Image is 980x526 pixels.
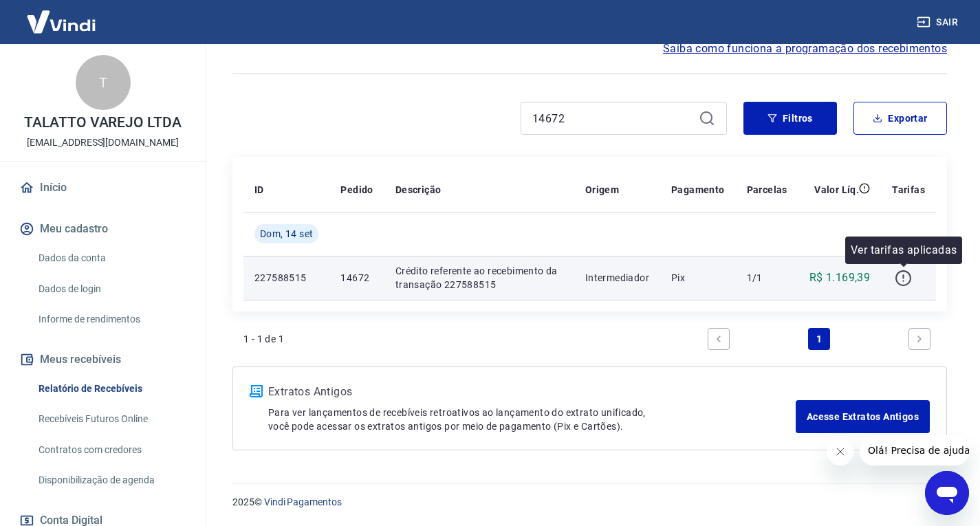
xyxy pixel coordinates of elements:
[747,271,787,285] p: 1/1
[264,496,342,507] a: Vindi Pagamentos
[395,264,563,292] p: Crédito referente ao recebimento da transação 227588515
[268,406,796,433] p: Para ver lançamentos de recebíveis retroativos ao lançamento do extrato unificado, você pode aces...
[851,242,957,259] p: Ver tarifas aplicadas
[33,436,189,464] a: Contratos com credores
[27,135,179,150] p: [EMAIL_ADDRESS][DOMAIN_NAME]
[33,244,189,272] a: Dados da conta
[860,435,969,465] iframe: Mensagem da empresa
[8,10,116,21] span: Olá! Precisa de ajuda?
[33,275,189,303] a: Dados de login
[260,227,313,241] span: Dom, 14 set
[17,173,189,203] a: Início
[663,41,947,57] a: Saiba como funciona a programação dos recebimentos
[33,375,189,403] a: Relatório de Recebíveis
[17,1,106,43] img: Vindi
[395,183,442,197] p: Descrição
[585,271,649,285] p: Intermediador
[671,183,725,197] p: Pagamento
[243,332,284,346] p: 1 - 1 de 1
[796,400,930,433] a: Acesse Extratos Antigos
[268,384,796,400] p: Extratos Antigos
[747,183,787,197] p: Parcelas
[702,322,936,355] ul: Pagination
[671,271,725,285] p: Pix
[708,328,730,350] a: Previous page
[250,385,263,397] img: ícone
[340,271,373,285] p: 14672
[254,183,264,197] p: ID
[814,183,859,197] p: Valor Líq.
[17,214,189,244] button: Meu cadastro
[853,102,947,135] button: Exportar
[340,183,373,197] p: Pedido
[914,10,963,35] button: Sair
[925,471,969,515] iframe: Botão para abrir a janela de mensagens
[743,102,837,135] button: Filtros
[33,405,189,433] a: Recebíveis Futuros Online
[24,116,182,130] p: TALATTO VAREJO LTDA
[232,495,947,509] p: 2025 ©
[892,183,925,197] p: Tarifas
[532,108,693,129] input: Busque pelo número do pedido
[17,344,189,375] button: Meus recebíveis
[808,328,830,350] a: Page 1 is your current page
[908,328,930,350] a: Next page
[76,55,131,110] div: T
[585,183,619,197] p: Origem
[33,466,189,494] a: Disponibilização de agenda
[254,271,318,285] p: 227588515
[809,270,870,286] p: R$ 1.169,39
[827,438,854,465] iframe: Fechar mensagem
[33,305,189,333] a: Informe de rendimentos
